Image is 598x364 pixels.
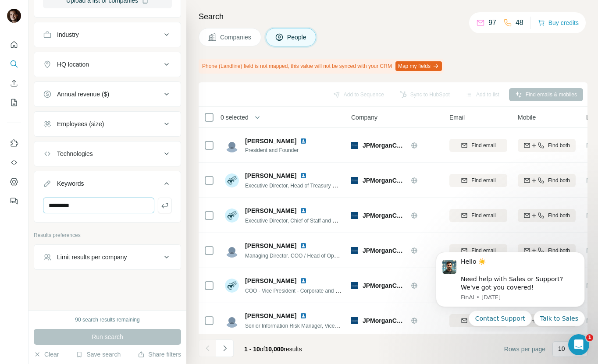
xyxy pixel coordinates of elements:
span: Find email [471,177,495,184]
span: results [244,346,302,353]
div: Annual revenue ($) [57,90,109,99]
span: [PERSON_NAME] [245,241,296,250]
span: Find both [548,177,570,184]
span: [PERSON_NAME] [245,311,296,320]
img: Logo of JPMorganChase [351,212,358,219]
div: HQ location [57,60,89,69]
span: Senior Information Risk Manager, Vice President [245,322,359,329]
p: Results preferences [34,231,181,239]
img: LinkedIn logo [300,207,307,214]
img: Avatar [225,173,239,187]
h4: Search [199,11,587,23]
img: Avatar [225,244,239,258]
span: 1 [586,334,593,341]
img: LinkedIn logo [300,312,307,319]
span: Find email [471,212,495,219]
img: Avatar [225,209,239,223]
div: Phone (Landline) field is not mapped, this value will not be synced with your CRM [199,59,444,74]
div: 90 search results remaining [75,316,139,324]
button: Find email [449,139,507,152]
iframe: Intercom notifications message [423,244,598,332]
img: LinkedIn logo [300,172,307,179]
span: JPMorganChase [363,211,406,220]
span: Email [449,113,465,122]
div: Employees (size) [57,120,104,128]
img: Logo of JPMorganChase [351,317,358,324]
button: Limit results per company [34,247,181,268]
button: Find email [449,209,507,222]
button: My lists [7,95,21,110]
span: Managing Director. COO / Head of Operational Execution and Governance - Chief Technology Office [245,252,479,259]
button: Technologies [34,143,181,164]
div: Keywords [57,179,84,188]
p: 97 [488,18,496,28]
img: LinkedIn logo [300,242,307,249]
span: [PERSON_NAME] [245,206,296,215]
span: [PERSON_NAME] [245,276,296,285]
button: Clear [34,350,59,359]
img: Logo of JPMorganChase [351,247,358,254]
span: 1 - 10 [244,346,260,353]
img: Avatar [7,9,21,23]
button: Find both [518,174,576,187]
img: LinkedIn logo [300,138,307,145]
img: Logo of JPMorganChase [351,177,358,184]
button: Industry [34,24,181,45]
span: Find both [548,212,570,219]
span: JPMorganChase [363,176,406,185]
img: Logo of JPMorganChase [351,282,358,289]
span: People [287,33,307,42]
span: COO - Vice President - Corporate and Investment Bank (CIB) [245,287,388,294]
span: President and Founder [245,146,310,154]
span: Find email [471,141,495,149]
iframe: Intercom live chat [568,334,589,355]
span: 10,000 [265,346,284,353]
div: Technologies [57,149,93,158]
span: Executive Director, Head of Treasury & Chief Investment Office for [GEOGRAPHIC_DATA] & [GEOGRAPHI... [245,182,517,189]
button: Search [7,56,21,72]
span: Rows per page [504,345,545,353]
div: Industry [57,30,79,39]
span: 0 selected [221,113,249,122]
img: Logo of JPMorganChase [351,142,358,149]
span: of [260,346,265,353]
span: Executive Director, Chief of Staff and Head of Communications, [PERSON_NAME] Health [245,217,454,224]
img: LinkedIn logo [300,277,307,284]
button: Annual revenue ($) [34,84,181,105]
p: 48 [516,18,523,28]
button: Share filters [138,350,181,359]
span: Mobile [518,113,536,122]
button: Use Surfe on LinkedIn [7,135,21,151]
button: Quick start [7,37,21,53]
img: Avatar [225,314,239,328]
span: JPMorganChase [363,246,406,255]
p: 10 [558,344,565,353]
button: Map my fields [395,61,442,71]
span: JPMorganChase [363,281,406,290]
img: Avatar [225,279,239,293]
span: JPMorganChase [363,141,406,150]
button: Keywords [34,173,181,198]
button: Employees (size) [34,113,181,134]
button: Dashboard [7,174,21,190]
span: Companies [220,33,252,42]
button: Enrich CSV [7,75,21,91]
button: HQ location [34,54,181,75]
div: Limit results per company [57,253,127,262]
img: Avatar [225,138,239,152]
button: Find email [449,174,507,187]
span: [PERSON_NAME] [245,137,296,145]
button: Find both [518,209,576,222]
button: Navigate to next page [216,339,234,357]
button: Find both [518,139,576,152]
span: Find both [548,141,570,149]
span: JPMorganChase [363,316,406,325]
